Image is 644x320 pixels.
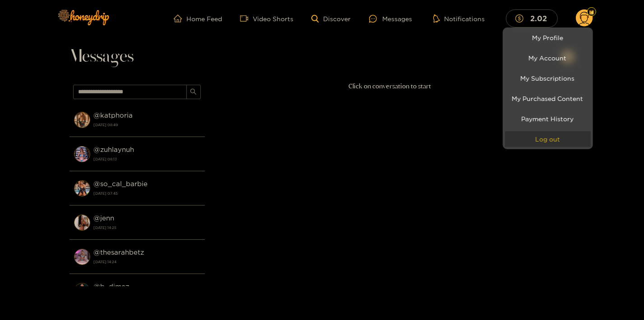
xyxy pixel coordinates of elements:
a: My Profile [505,30,591,46]
button: Log out [505,131,591,147]
a: My Subscriptions [505,70,591,86]
a: Payment History [505,111,591,127]
a: My Account [505,50,591,66]
a: My Purchased Content [505,91,591,106]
